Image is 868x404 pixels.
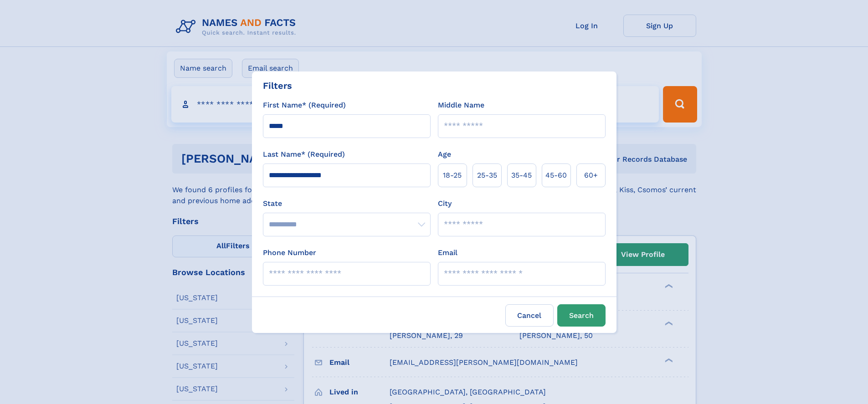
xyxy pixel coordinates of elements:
label: Cancel [505,304,554,327]
div: Filters [263,79,292,92]
label: City [438,198,452,209]
button: Search [557,304,606,327]
label: First Name* (Required) [263,100,346,111]
span: 45‑60 [545,170,567,181]
label: Age [438,149,451,160]
label: State [263,198,431,209]
span: 18‑25 [443,170,462,181]
span: 35‑45 [511,170,532,181]
span: 60+ [584,170,598,181]
label: Email [438,247,457,258]
label: Phone Number [263,247,316,258]
span: 25‑35 [477,170,497,181]
label: Middle Name [438,100,484,111]
label: Last Name* (Required) [263,149,345,160]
